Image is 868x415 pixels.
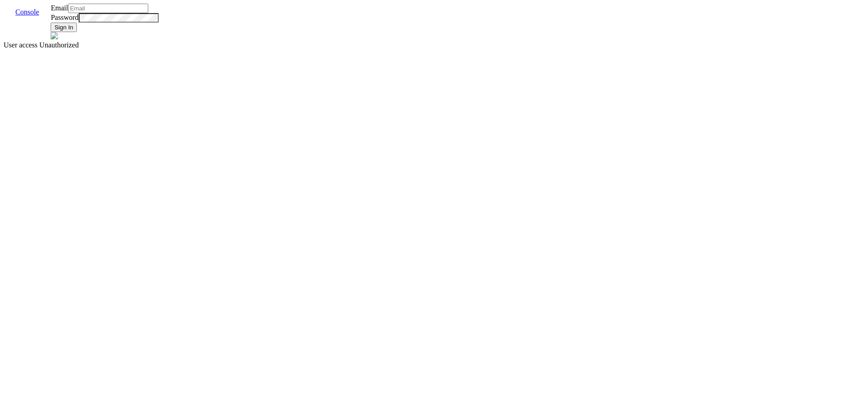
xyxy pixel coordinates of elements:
[51,32,58,39] img: azure.svg
[51,4,68,12] label: Email
[51,23,77,32] button: Sign In
[68,4,148,13] input: Email
[8,8,46,16] a: Console
[4,41,864,49] div: User access Unauthorized
[51,14,78,21] label: Password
